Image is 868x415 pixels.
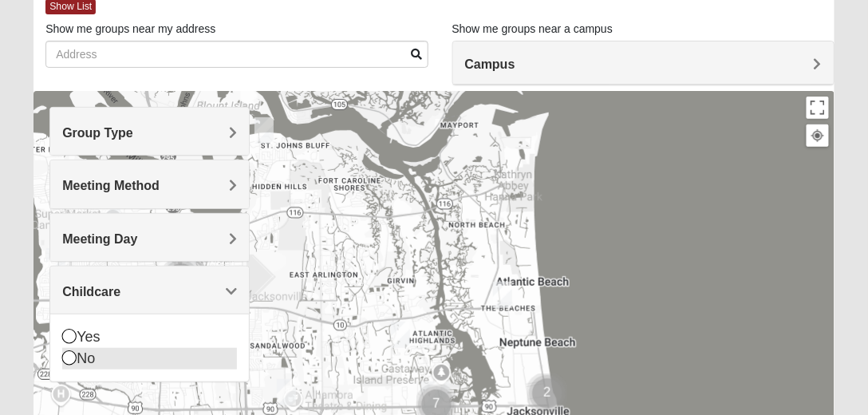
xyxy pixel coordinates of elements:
[62,126,133,140] span: Group Type
[487,275,519,314] div: Womens Foran 32233
[45,21,215,37] label: Show me groups near my address
[270,373,302,412] div: Womens Campanella/Harnek 32246
[62,179,160,192] span: Meeting Method
[62,326,237,348] div: Yes
[248,111,280,150] div: Womens Nield 32225
[50,108,249,155] div: Group Type
[50,267,249,314] div: Childcare
[50,314,249,381] div: Childcare
[385,315,416,354] div: Womens Yonge 32224
[62,285,120,298] span: Childcare
[453,41,834,85] div: Campus
[45,41,428,68] input: Address
[807,97,829,119] button: Toggle fullscreen view
[452,21,614,37] label: Show me groups near a campus
[50,160,249,207] div: Meeting Method
[62,348,237,370] div: No
[807,125,829,147] button: Your Location
[465,57,515,71] span: Campus
[40,242,72,281] div: Womens Sirghii 32277
[62,232,137,246] span: Meeting Day
[50,214,249,261] div: Meeting Day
